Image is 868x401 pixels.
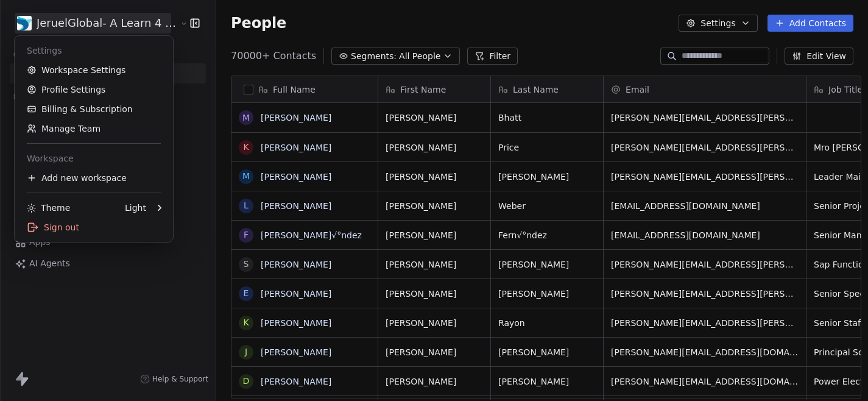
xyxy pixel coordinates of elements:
a: Profile Settings [19,80,168,99]
div: Light [125,202,146,214]
a: Workspace Settings [19,60,168,80]
div: Add new workspace [19,168,168,188]
div: Sign out [19,218,168,237]
a: Billing & Subscription [19,99,168,119]
div: Workspace [19,149,168,168]
div: Settings [19,41,168,60]
div: Theme [27,202,70,214]
a: Manage Team [19,119,168,138]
